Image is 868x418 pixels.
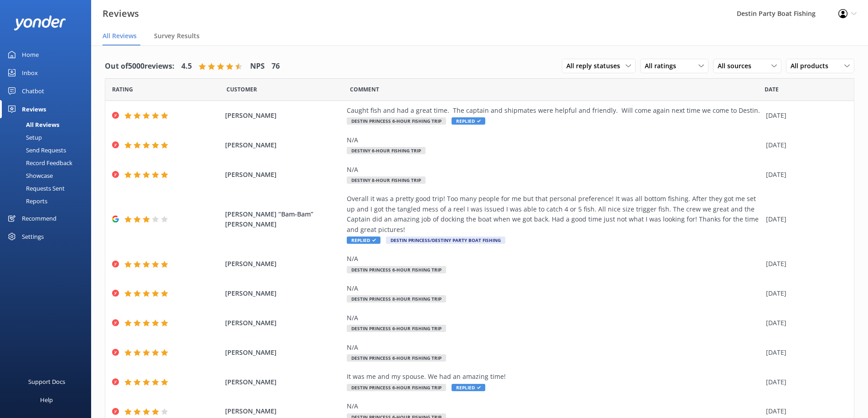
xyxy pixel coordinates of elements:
[225,140,343,150] span: [PERSON_NAME]
[347,176,426,184] span: Destiny 8-Hour Fishing Trip
[225,288,343,298] span: [PERSON_NAME]
[766,288,842,298] div: [DATE]
[5,144,66,156] div: Send Requests
[226,85,257,94] span: Date
[766,347,842,358] div: [DATE]
[225,111,343,121] span: [PERSON_NAME]
[766,318,842,328] div: [DATE]
[5,118,59,131] div: All Reviews
[154,31,200,40] span: Survey Results
[350,85,379,94] span: Question
[105,60,175,72] h4: Out of 5000 reviews:
[347,254,761,264] div: N/A
[22,64,38,82] div: Inbox
[766,259,842,269] div: [DATE]
[22,209,56,227] div: Recommend
[347,313,761,323] div: N/A
[645,61,682,71] span: All ratings
[22,100,46,118] div: Reviews
[5,182,91,195] a: Requests Sent
[5,144,91,156] a: Send Requests
[225,406,343,416] span: [PERSON_NAME]
[22,82,44,100] div: Chatbot
[347,266,446,273] span: Destin Princess 6-Hour Fishing Trip
[718,61,757,71] span: All sources
[766,111,842,121] div: [DATE]
[5,195,91,207] a: Reports
[791,61,834,71] span: All products
[765,85,779,94] span: Date
[5,169,91,182] a: Showcase
[347,283,761,293] div: N/A
[347,106,761,116] div: Caught fish and had a great time. The captain and shipmates were helpful and friendly. Will come ...
[347,117,446,125] span: Destin Princess 6-Hour Fishing Trip
[22,45,39,64] div: Home
[5,156,72,169] div: Record Feedback
[766,170,842,180] div: [DATE]
[225,209,343,230] span: [PERSON_NAME] “Bam-Bam” [PERSON_NAME]
[5,131,91,144] a: Setup
[225,170,343,180] span: [PERSON_NAME]
[5,156,91,169] a: Record Feedback
[225,259,343,269] span: [PERSON_NAME]
[250,60,265,72] h4: NPS
[766,214,842,224] div: [DATE]
[766,406,842,416] div: [DATE]
[347,147,426,154] span: Destiny 6-Hour Fishing Trip
[347,194,761,235] div: Overall it was a pretty good trip! Too many people for me but that personal preference! It was al...
[566,61,626,71] span: All reply statuses
[112,85,133,94] span: Date
[347,237,380,244] span: Replied
[22,227,44,246] div: Settings
[28,373,65,391] div: Support Docs
[347,135,761,145] div: N/A
[766,140,842,150] div: [DATE]
[5,131,42,144] div: Setup
[347,295,446,302] span: Destin Princess 8-Hour Fishing Trip
[103,6,139,21] h3: Reviews
[225,377,343,387] span: [PERSON_NAME]
[5,169,53,182] div: Showcase
[272,60,280,72] h4: 76
[347,372,761,382] div: It was me and my spouse. We had an amazing time!
[347,401,761,411] div: N/A
[386,237,505,244] span: Destin Princess/Destiny Party Boat Fishing
[181,60,192,72] h4: 4.5
[347,165,761,175] div: N/A
[14,15,66,30] img: yonder-white-logo.png
[225,318,343,328] span: [PERSON_NAME]
[103,31,137,40] span: All Reviews
[347,384,446,391] span: Destin Princess 6-Hour Fishing Trip
[766,377,842,387] div: [DATE]
[347,342,761,353] div: N/A
[347,325,446,332] span: Destin Princess 6-Hour Fishing Trip
[347,354,446,362] span: Destin Princess 6-Hour Fishing Trip
[40,391,53,409] div: Help
[225,347,343,358] span: [PERSON_NAME]
[5,118,91,131] a: All Reviews
[452,117,485,125] span: Replied
[452,384,485,391] span: Replied
[5,195,47,207] div: Reports
[5,182,65,195] div: Requests Sent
